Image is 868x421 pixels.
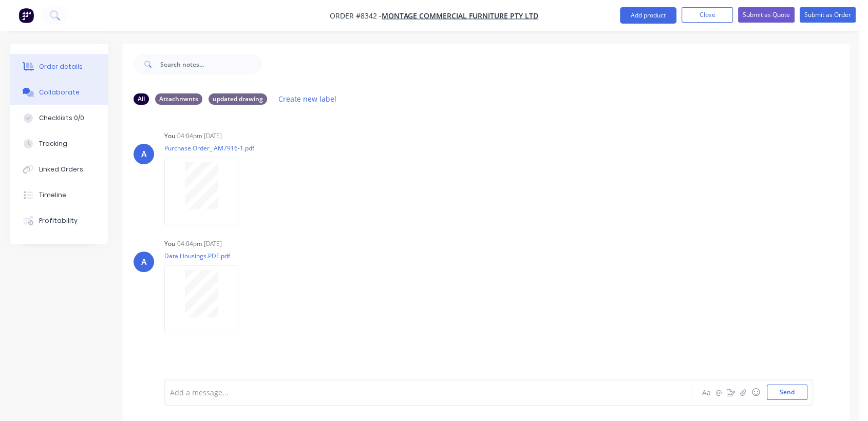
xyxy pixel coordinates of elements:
[164,252,249,260] p: Data Housings.PDF.pdf
[160,54,262,74] input: Search notes...
[39,113,84,123] div: Checklists 0/0
[164,144,254,152] p: Purchase Order_ AM7916-1.pdf
[273,92,342,106] button: Create new label
[177,131,222,141] div: 04:04pm [DATE]
[10,105,108,131] button: Checklists 0/0
[39,139,67,148] div: Tracking
[141,256,147,268] div: A
[10,157,108,182] button: Linked Orders
[10,80,108,105] button: Collaborate
[10,54,108,80] button: Order details
[330,11,382,21] span: Order #8342 -
[18,8,34,23] img: Factory
[141,148,147,160] div: A
[620,7,676,24] button: Add product
[39,216,78,225] div: Profitability
[134,93,149,105] div: All
[39,165,83,174] div: Linked Orders
[682,7,733,23] button: Close
[177,239,222,248] div: 04:04pm [DATE]
[767,385,807,400] button: Send
[39,190,66,200] div: Timeline
[712,386,725,398] button: @
[749,386,762,398] button: ☺
[164,131,175,141] div: You
[10,131,108,157] button: Tracking
[10,182,108,208] button: Timeline
[800,7,856,23] button: Submit as Order
[700,386,712,398] button: Aa
[155,93,202,105] div: Attachments
[209,93,267,105] div: updated drawing
[39,88,80,97] div: Collaborate
[382,11,538,21] a: Montage Commercial Furniture Pty Ltd
[164,239,175,248] div: You
[738,7,795,23] button: Submit as Quote
[10,208,108,234] button: Profitability
[39,62,83,71] div: Order details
